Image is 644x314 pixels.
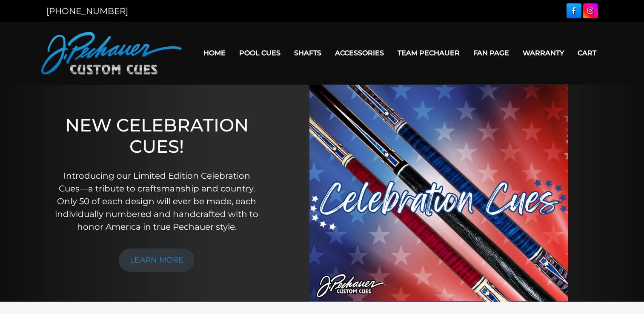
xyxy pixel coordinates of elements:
h1: NEW CELEBRATION CUES! [52,114,261,157]
a: Pool Cues [232,42,287,64]
a: Home [197,42,232,64]
a: Shafts [287,42,328,64]
a: Fan Page [467,42,516,64]
img: Pechauer Custom Cues [41,32,182,74]
a: Team Pechauer [391,42,467,64]
p: Introducing our Limited Edition Celebration Cues—a tribute to craftsmanship and country. Only 50 ... [52,169,261,233]
a: [PHONE_NUMBER] [46,6,128,16]
a: LEARN MORE [119,248,195,272]
a: Accessories [328,42,391,64]
a: Warranty [516,42,571,64]
a: Cart [571,42,603,64]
